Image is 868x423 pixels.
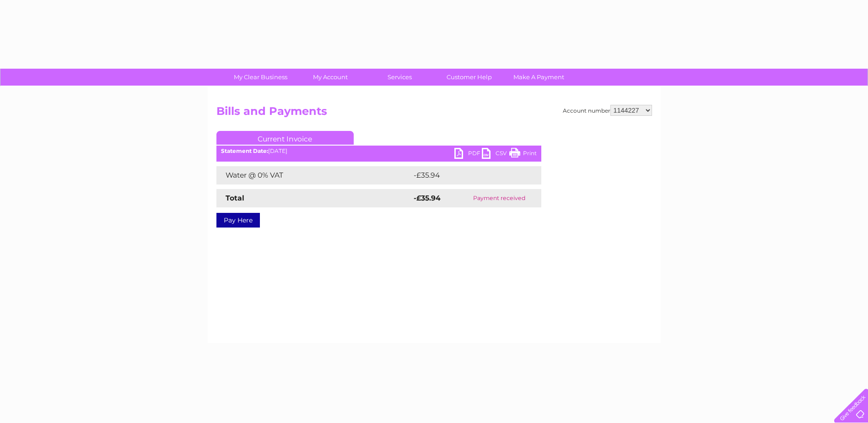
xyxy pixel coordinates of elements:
a: My Account [292,69,368,86]
a: Print [509,148,537,161]
a: PDF [454,148,482,161]
a: Services [362,69,437,86]
a: Customer Help [431,69,507,86]
b: Statement Date: [221,147,268,154]
a: CSV [482,148,509,161]
div: [DATE] [216,148,541,154]
div: Account number [563,105,652,116]
a: My Clear Business [223,69,298,86]
strong: -£35.94 [414,194,441,202]
a: Current Invoice [216,131,354,145]
td: Payment received [458,189,541,207]
a: Make A Payment [501,69,577,86]
td: Water @ 0% VAT [216,166,411,184]
a: Pay Here [216,213,260,228]
strong: Total [226,194,244,202]
h2: Bills and Payments [216,105,652,122]
td: -£35.94 [411,166,524,184]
